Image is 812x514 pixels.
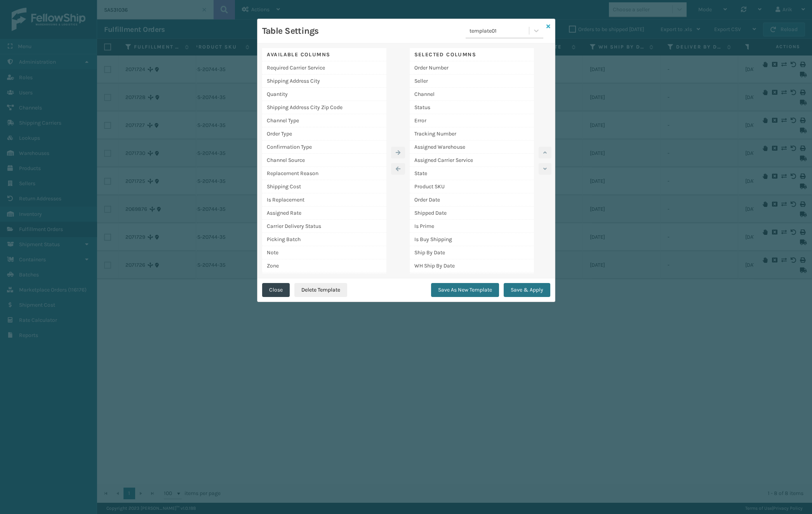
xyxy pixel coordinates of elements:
[410,207,534,220] div: Shipped Date
[410,167,534,180] div: State
[294,283,347,297] button: Delete Template
[262,283,290,297] button: Close
[262,220,386,233] div: Carrier Delivery Status
[431,283,499,297] button: Save As New Template
[262,114,386,127] div: Channel Type
[410,127,534,141] div: Tracking Number
[410,259,534,273] div: WH Ship By Date
[410,75,534,88] div: Seller
[469,27,530,35] div: template01
[262,48,386,61] div: Available Columns
[410,141,534,154] div: Assigned Warehouse
[410,220,534,233] div: Is Prime
[410,273,534,286] div: Deliver By Date
[262,75,386,88] div: Shipping Address City
[410,114,534,127] div: Error
[410,246,534,259] div: Ship By Date
[262,101,386,114] div: Shipping Address City Zip Code
[262,167,386,180] div: Replacement Reason
[262,141,386,154] div: Confirmation Type
[262,61,386,75] div: Required Carrier Service
[410,88,534,101] div: Channel
[262,259,386,273] div: Zone
[262,88,386,101] div: Quantity
[410,61,534,75] div: Order Number
[262,273,386,286] div: Assigned Carrier
[410,193,534,207] div: Order Date
[410,154,534,167] div: Assigned Carrier Service
[410,48,534,61] div: Selected Columns
[410,101,534,114] div: Status
[262,154,386,167] div: Channel Source
[262,180,386,193] div: Shipping Cost
[504,283,550,297] button: Save & Apply
[410,233,534,246] div: Is Buy Shipping
[262,246,386,259] div: Note
[410,180,534,193] div: Product SKU
[262,207,386,220] div: Assigned Rate
[262,127,386,141] div: Order Type
[262,233,386,246] div: Picking Batch
[262,193,386,207] div: Is Replacement
[262,25,319,37] h3: Table Settings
